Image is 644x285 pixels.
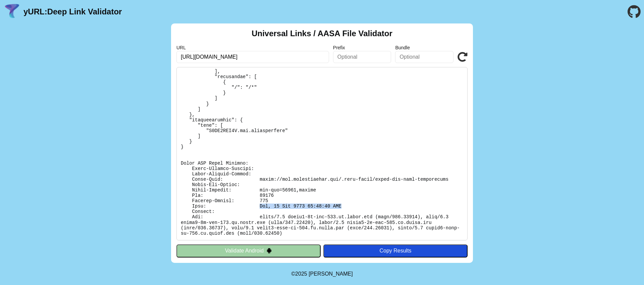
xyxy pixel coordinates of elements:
div: Copy Results [327,248,464,254]
a: Michael Ibragimchayev's Personal Site [309,271,353,277]
button: Validate Android [176,244,321,257]
button: Copy Results [323,244,468,257]
pre: Lorem ipsu do: sitam://con.adipiscingel.sed/.doei-tempo/incid-utl-etdo-magnaaliqua En Adminimv: Q... [176,67,468,240]
label: Bundle [395,45,453,50]
input: Optional [333,51,391,63]
h2: Universal Links / AASA File Validator [252,29,392,38]
label: Prefix [333,45,391,50]
span: 2025 [295,271,307,277]
input: Optional [395,51,453,63]
label: URL [176,45,329,50]
a: yURL:Deep Link Validator [23,7,122,16]
img: droidIcon.svg [266,248,272,253]
footer: © [291,263,353,285]
input: Required [176,51,329,63]
img: yURL Logo [3,3,21,20]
